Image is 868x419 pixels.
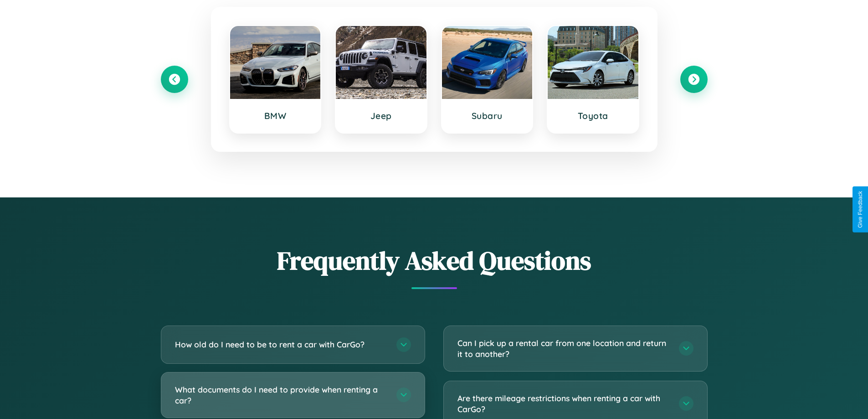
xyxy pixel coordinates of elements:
h3: Toyota [557,110,629,121]
h3: Subaru [451,110,524,121]
h3: Jeep [345,110,417,121]
h3: BMW [239,110,312,121]
h3: Can I pick up a rental car from one location and return it to another? [457,337,670,360]
h3: Are there mileage restrictions when renting a car with CarGo? [457,393,670,415]
div: Give Feedback [857,191,863,228]
h3: What documents do I need to provide when renting a car? [175,384,387,406]
h3: How old do I need to be to rent a car with CarGo? [175,339,387,350]
h2: Frequently Asked Questions [161,243,708,278]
